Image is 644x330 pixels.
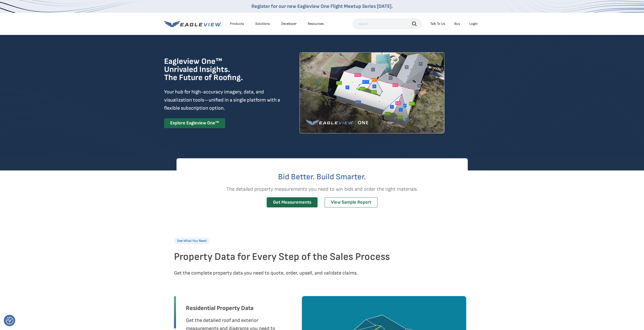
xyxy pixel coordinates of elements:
[164,57,269,82] h1: Eagleview One™ Unrivaled Insights. The Future of Roofing.
[174,269,470,277] p: Get the complete property data you need to quote, order, upsell, and validate claims.
[186,304,253,312] h3: Residential Property Data
[6,317,13,324] img: Revisit consent button
[177,173,468,181] h2: Bid Better. Build Smarter.
[251,3,393,9] a: Register for our new Eagleview One Flight Meetup Series [DATE].
[174,251,470,263] h2: Property Data for Every Step of the Sales Process
[430,22,445,26] div: Talk To Us
[308,22,324,26] div: Resources
[230,22,244,26] div: Products
[454,22,460,26] a: Buy
[174,237,210,244] p: See What You Need
[164,88,281,112] p: Your hub for high-accuracy imagery, data, and visualization tools—unified in a single platform wi...
[6,317,13,324] button: Consent Preferences
[255,22,270,26] div: Solutions
[469,22,478,26] div: Login
[164,118,225,128] a: Explore Eagleview One™
[325,197,378,208] a: View Sample Report
[177,185,468,193] p: The detailed property measurements you need to win bids and order the right materials.
[353,19,422,29] input: Search
[281,22,297,26] a: Developer
[267,197,318,208] a: Get Measurements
